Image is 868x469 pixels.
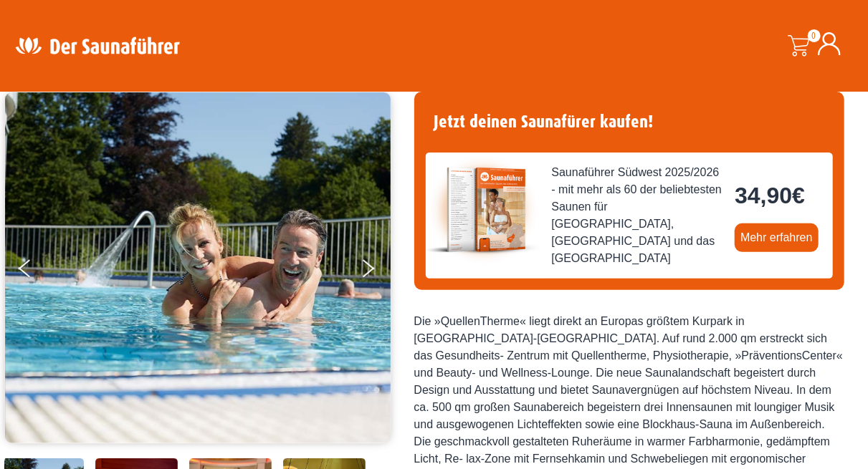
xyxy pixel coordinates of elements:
h4: Jetzt deinen Saunafürer kaufen! [426,103,833,141]
bdi: 34,90 [735,183,805,208]
span: Saunaführer Südwest 2025/2026 - mit mehr als 60 der beliebtesten Saunen für [GEOGRAPHIC_DATA], [G... [552,164,724,267]
a: Mehr erfahren [735,223,819,252]
span: € [792,183,805,208]
button: Next [360,253,396,289]
span: 0 [808,29,821,42]
button: Previous [19,253,54,289]
img: der-saunafuehrer-2025-suedwest.jpg [426,153,540,267]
